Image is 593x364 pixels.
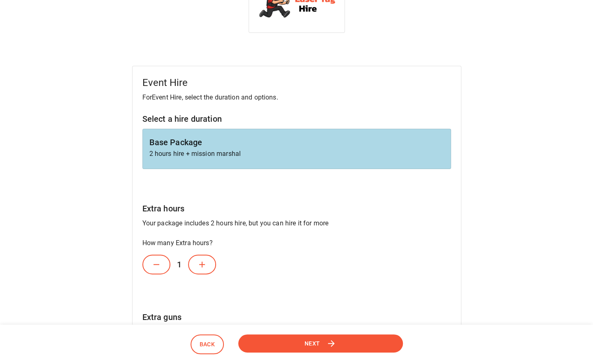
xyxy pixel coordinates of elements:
p: How many Extra hours? [142,238,451,248]
h6: Extra hours [142,202,451,215]
p: Your package includes 2 hours hire, but you can hire it for more [142,218,451,228]
h6: 1 [170,251,188,278]
p: 2 hours hire + mission marshal [149,149,444,159]
span: Back [200,339,215,350]
h6: Base Package [149,136,444,149]
button: Next [238,334,403,352]
h6: Extra guns [142,311,451,324]
span: Next [305,338,320,348]
p: For Event Hire , select the duration and options. [142,93,451,102]
h5: Event Hire [142,76,451,89]
button: Back [191,334,224,355]
h6: Select a hire duration [142,112,451,125]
